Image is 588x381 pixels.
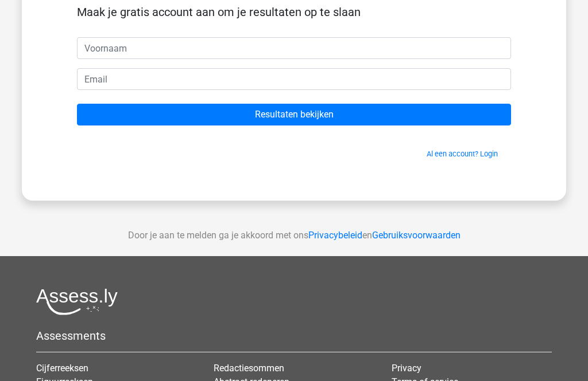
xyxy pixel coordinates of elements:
input: Resultaten bekijken [77,104,511,125]
a: Privacy [392,363,421,374]
h5: Assessments [36,329,552,343]
a: Gebruiksvoorwaarden [372,230,461,241]
a: Redactiesommen [214,363,284,374]
input: Voornaam [77,37,511,59]
a: Privacybeleid [308,230,362,241]
a: Al een account? Login [427,150,498,158]
a: Cijferreeksen [36,363,88,374]
img: Assessly logo [36,288,118,315]
input: Email [77,68,511,90]
h5: Maak je gratis account aan om je resultaten op te slaan [77,5,511,19]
